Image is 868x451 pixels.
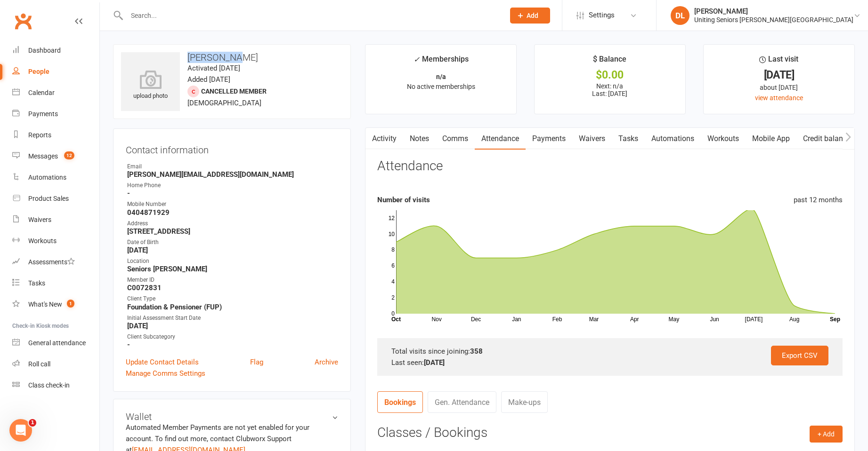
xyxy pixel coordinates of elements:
[127,265,338,273] strong: Seniors [PERSON_NAME]
[12,252,99,273] a: Assessments
[187,99,261,107] span: [DEMOGRAPHIC_DATA]
[755,94,803,102] a: view attendance
[526,128,572,150] a: Payments
[12,209,99,230] a: Waivers
[67,300,74,308] span: 1
[527,12,538,19] span: Add
[510,8,550,24] button: Add
[12,375,99,396] a: Class kiosk mode
[572,128,612,150] a: Waivers
[377,391,423,413] a: Bookings
[391,357,828,368] div: Last seen:
[127,322,338,330] strong: [DATE]
[436,128,475,150] a: Comms
[127,314,338,323] div: Initial Assessment Start Date
[794,194,843,206] div: past 12 months
[671,6,690,25] div: DL
[250,356,263,368] a: Flag
[127,189,338,198] strong: -
[127,284,338,292] strong: C0072831
[127,340,338,349] strong: -
[127,238,338,247] div: Date of Birth
[121,52,343,63] h3: [PERSON_NAME]
[414,53,469,71] div: Memberships
[12,354,99,375] a: Roll call
[29,419,36,427] span: 1
[127,332,338,341] div: Client Subcategory
[436,73,446,80] strong: n/a
[12,294,99,315] a: What's New1
[126,411,338,422] h3: Wallet
[9,419,32,442] iframe: Intercom live chat
[377,159,443,174] h3: Attendance
[28,68,49,75] div: People
[127,303,338,311] strong: Foundation & Pensioner (FUP)
[28,360,50,368] div: Roll call
[127,208,338,217] strong: 0404871929
[127,170,338,179] strong: [PERSON_NAME][EMAIL_ADDRESS][DOMAIN_NAME]
[28,258,75,266] div: Assessments
[771,346,828,365] a: Export CSV
[593,53,626,70] div: $ Balance
[127,219,338,228] div: Address
[11,9,35,33] a: Clubworx
[712,82,846,93] div: about [DATE]
[12,230,99,252] a: Workouts
[589,5,615,26] span: Settings
[28,195,69,202] div: Product Sales
[407,83,475,90] span: No active memberships
[28,237,57,245] div: Workouts
[28,47,61,54] div: Dashboard
[28,301,62,308] div: What's New
[694,16,853,24] div: Uniting Seniors [PERSON_NAME][GEOGRAPHIC_DATA]
[64,151,74,159] span: 12
[127,257,338,266] div: Location
[28,339,86,347] div: General attendance
[12,103,99,125] a: Payments
[28,110,58,118] div: Payments
[28,279,45,287] div: Tasks
[403,128,436,150] a: Notes
[28,131,51,139] div: Reports
[501,391,548,413] a: Make-ups
[28,89,55,96] div: Calendar
[127,276,338,285] div: Member ID
[414,55,420,64] i: ✓
[28,174,66,181] div: Automations
[127,294,338,303] div: Client Type
[12,167,99,188] a: Automations
[126,368,205,379] a: Manage Comms Settings
[424,358,445,367] strong: [DATE]
[377,426,843,440] h3: Classes / Bookings
[12,40,99,61] a: Dashboard
[12,61,99,82] a: People
[694,7,853,16] div: [PERSON_NAME]
[470,347,483,356] strong: 358
[12,146,99,167] a: Messages 12
[28,152,58,160] div: Messages
[712,70,846,80] div: [DATE]
[12,82,99,103] a: Calendar
[759,53,798,70] div: Last visit
[124,9,498,22] input: Search...
[12,273,99,294] a: Tasks
[187,64,240,72] time: Activated [DATE]
[701,128,746,150] a: Workouts
[127,200,338,209] div: Mobile Number
[391,346,828,357] div: Total visits since joining:
[127,227,338,236] strong: [STREET_ADDRESS]
[365,128,403,150] a: Activity
[12,188,99,209] a: Product Sales
[645,128,701,150] a: Automations
[543,70,677,80] div: $0.00
[28,381,70,389] div: Class check-in
[796,128,857,150] a: Credit balance
[475,128,526,150] a: Attendance
[28,216,51,223] div: Waivers
[377,196,430,204] strong: Number of visits
[121,70,180,101] div: upload photo
[12,332,99,354] a: General attendance kiosk mode
[201,87,267,95] span: Cancelled member
[810,426,843,443] button: + Add
[315,356,338,368] a: Archive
